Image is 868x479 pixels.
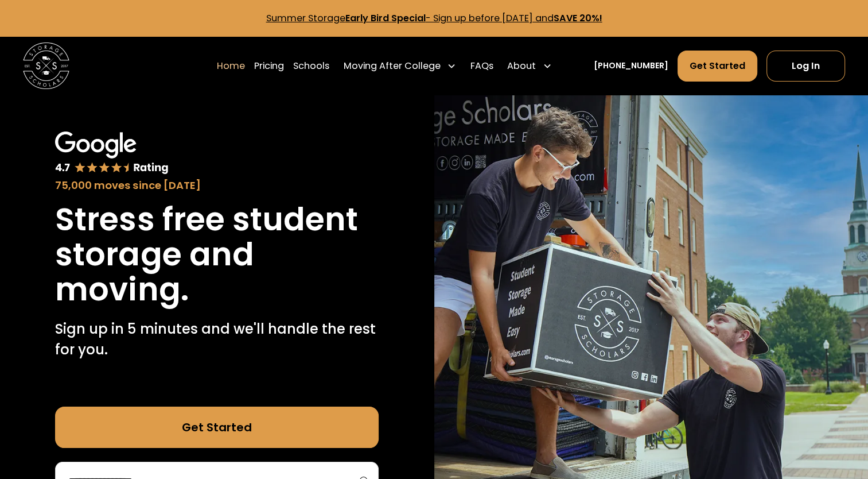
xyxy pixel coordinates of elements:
[266,11,602,25] a: Summer StorageEarly Bird Special- Sign up before [DATE] andSAVE 20%!
[338,50,461,82] div: Moving After College
[23,43,69,89] img: Storage Scholars main logo
[593,60,668,72] a: [PHONE_NUMBER]
[678,51,757,82] a: Get Started
[254,50,284,82] a: Pricing
[217,50,245,82] a: Home
[766,51,845,82] a: Log In
[343,59,440,73] div: Moving After College
[55,319,379,360] p: Sign up in 5 minutes and we'll handle the rest for you.
[507,59,536,73] div: About
[345,11,426,25] strong: Early Bird Special
[470,50,493,82] a: FAQs
[554,11,602,25] strong: SAVE 20%!
[55,132,168,175] img: Google 4.7 star rating
[55,407,379,448] a: Get Started
[55,177,379,193] div: 75,000 moves since [DATE]
[293,50,329,82] a: Schools
[55,202,379,307] h1: Stress free student storage and moving.
[503,50,556,82] div: About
